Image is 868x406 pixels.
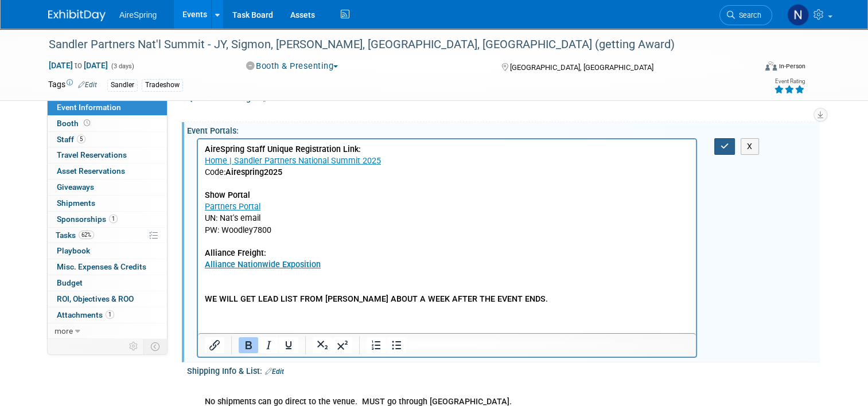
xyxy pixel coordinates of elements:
span: [GEOGRAPHIC_DATA], [GEOGRAPHIC_DATA] [510,63,653,72]
a: Staff5 [48,132,167,147]
span: ROI, Objectives & ROO [57,294,134,303]
button: Superscript [333,337,352,353]
a: Attachments1 [48,307,167,323]
a: Shipments [48,196,167,211]
a: Sponsorships1 [48,212,167,227]
td: Tags [48,79,97,92]
img: ExhibitDay [48,10,106,21]
img: Format-Inperson.png [765,61,777,71]
span: 5 [77,135,85,143]
div: Event Format [694,60,805,77]
img: Natalie Pyron [787,4,809,26]
button: Booth & Presenting [242,60,343,72]
span: Shipments [57,198,95,208]
span: Travel Reservations [57,150,127,159]
button: Insert/edit link [205,337,224,353]
div: Tradeshow [142,79,183,91]
a: Booth [48,116,167,131]
span: Search [735,11,761,19]
span: 1 [106,310,114,319]
button: Numbered list [367,337,386,353]
a: Tasks62% [48,228,167,243]
a: more [48,323,167,339]
span: Event Information [57,103,121,112]
span: Asset Reservations [57,166,125,175]
span: 1 [109,214,118,223]
span: 62% [79,231,94,239]
div: Event Rating [774,79,805,84]
div: Shipping Info & List: [187,362,820,377]
span: more [55,326,73,335]
iframe: Rich Text Area [198,139,696,333]
div: In-Person [779,62,805,71]
button: Italic [259,337,278,353]
a: Search [719,5,772,25]
a: Event Information [48,100,167,115]
span: Attachments [57,310,114,319]
a: Travel Reservations [48,147,167,163]
button: Bold [239,337,258,353]
a: Playbook [48,243,167,259]
span: (3 days) [110,63,134,70]
span: Misc. Expenses & Credits [57,262,146,271]
span: [DATE] [DATE] [48,60,108,71]
a: ROI, Objectives & ROO [48,291,167,307]
span: Playbook [57,246,90,255]
button: Bullet list [387,337,406,353]
span: to [73,61,84,70]
td: Personalize Event Tab Strip [124,339,144,354]
a: Misc. Expenses & Credits [48,259,167,275]
span: Giveaways [57,182,94,192]
a: Edit [78,81,97,89]
button: Underline [279,337,298,353]
span: Booth [57,119,92,128]
span: Budget [57,278,83,287]
span: AireSpring [119,10,157,19]
div: Sandler [107,79,138,91]
span: Staff [57,135,85,144]
div: Event Portals: [187,122,820,136]
button: X [741,138,759,155]
a: Asset Reservations [48,163,167,179]
button: Subscript [313,337,332,353]
a: Edit [265,368,284,376]
div: Sandler Partners Nat'l Summit - JY, Sigmon, [PERSON_NAME], [GEOGRAPHIC_DATA], [GEOGRAPHIC_DATA] (... [45,34,741,55]
span: Booth not reserved yet [81,119,92,127]
a: Budget [48,275,167,291]
a: Giveaways [48,179,167,195]
td: Toggle Event Tabs [144,339,168,354]
span: Tasks [56,231,94,240]
span: Sponsorships [57,214,118,224]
